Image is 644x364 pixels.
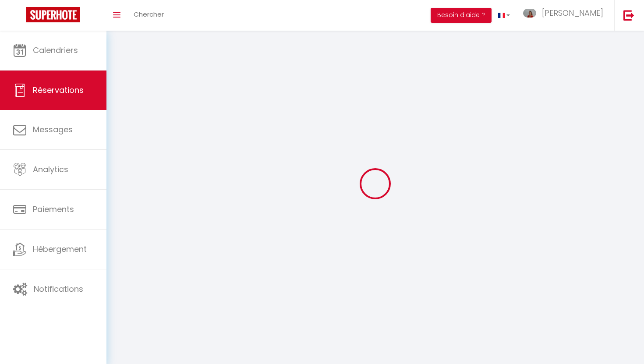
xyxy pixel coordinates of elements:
img: ... [523,9,536,18]
span: Réservations [33,85,84,95]
span: [PERSON_NAME] [542,7,603,18]
span: Messages [33,124,73,135]
span: Analytics [33,164,68,175]
img: logout [623,10,634,21]
span: Hébergement [33,244,87,254]
span: Calendriers [33,45,78,56]
img: Super Booking [26,7,80,22]
span: Paiements [33,204,74,215]
span: Chercher [134,10,164,19]
button: Besoin d'aide ? [431,8,492,23]
span: Notifications [34,283,83,294]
